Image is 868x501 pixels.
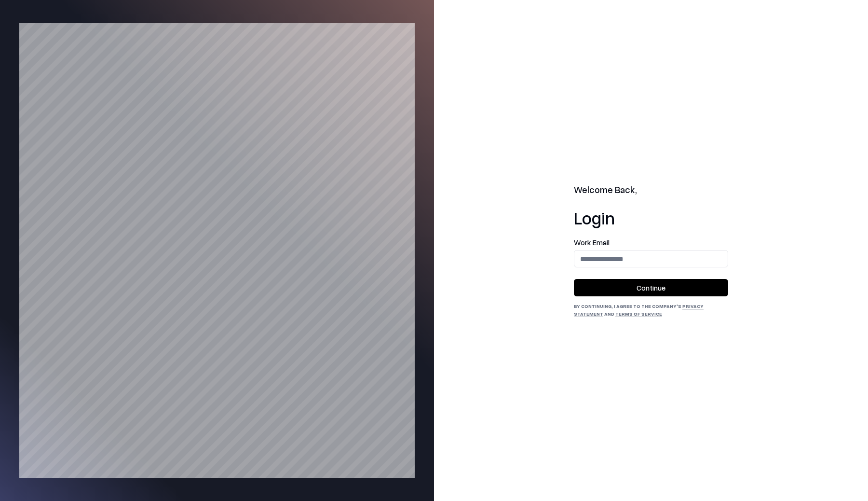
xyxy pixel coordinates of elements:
button: Continue [574,279,728,296]
h2: Welcome Back, [574,183,728,197]
a: Terms of Service [615,311,662,317]
label: Work Email [574,239,728,246]
h1: Login [574,208,728,227]
div: By continuing, I agree to the Company's and [574,302,728,318]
